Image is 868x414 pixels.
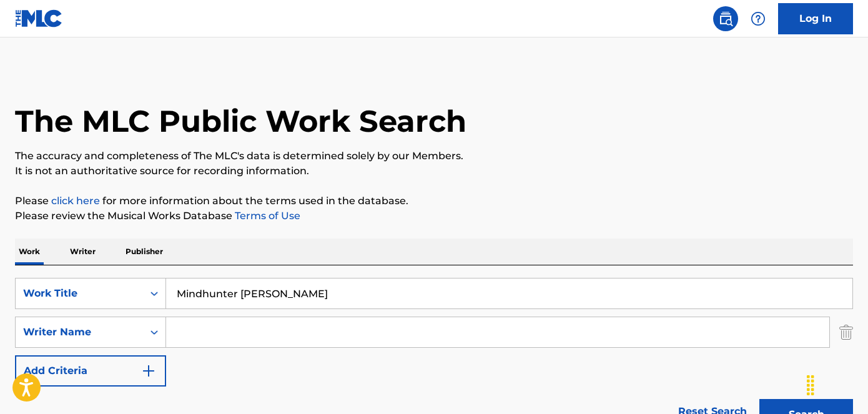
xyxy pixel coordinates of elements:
[746,6,771,31] div: Help
[51,195,100,207] a: click here
[15,102,466,140] h1: The MLC Public Work Search
[751,11,766,26] img: help
[801,367,821,404] div: Drag
[23,286,136,301] div: Work Title
[122,239,167,265] p: Publisher
[839,317,853,348] img: Delete Criterion
[15,9,63,27] img: MLC Logo
[713,6,738,31] a: Public Search
[15,209,853,224] p: Please review the Musical Works Database
[15,194,853,209] p: Please for more information about the terms used in the database.
[141,363,156,378] img: 9d2ae6d4665cec9f34b9.svg
[15,355,166,387] button: Add Criteria
[15,149,853,164] p: The accuracy and completeness of The MLC's data is determined solely by our Members.
[15,239,44,265] p: Work
[15,164,853,179] p: It is not an authoritative source for recording information.
[232,210,300,222] a: Terms of Use
[23,325,136,340] div: Writer Name
[718,11,733,26] img: search
[778,3,853,34] a: Log In
[66,239,99,265] p: Writer
[806,354,868,414] iframe: Chat Widget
